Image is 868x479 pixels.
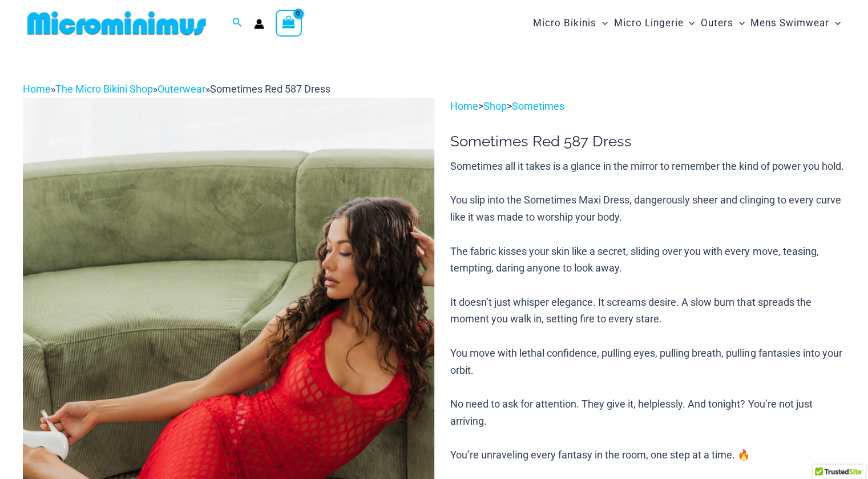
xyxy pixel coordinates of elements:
[55,83,153,95] a: The Micro Bikini Shop
[596,9,608,38] span: Menu Toggle
[750,9,829,38] span: Mens Swimwear
[450,158,845,464] p: Sometimes all it takes is a glance in the mirror to remember the kind of power you hold. You slip...
[613,9,683,38] span: Micro Lingerie
[210,83,330,95] span: Sometimes Red 587 Dress
[23,83,330,95] span: » » »
[533,9,596,38] span: Micro Bikinis
[733,9,745,38] span: Menu Toggle
[23,10,211,36] img: MM SHOP LOGO FLAT
[276,10,302,36] a: View Shopping Cart, empty
[701,9,733,38] span: Outers
[254,19,264,29] a: Account icon link
[158,83,205,95] a: Outerwear
[450,133,845,150] h1: Sometimes Red 587 Dress
[611,6,697,41] a: Micro LingerieMenu ToggleMenu Toggle
[683,9,695,38] span: Menu Toggle
[23,83,51,95] a: Home
[450,100,478,112] a: Home
[232,16,243,30] a: Search icon link
[829,9,841,38] span: Menu Toggle
[748,6,843,41] a: Mens SwimwearMenu ToggleMenu Toggle
[483,100,507,112] a: Shop
[450,98,845,115] p: > >
[528,4,845,42] nav: Site Navigation
[530,6,611,41] a: Micro BikinisMenu ToggleMenu Toggle
[698,6,748,41] a: OutersMenu ToggleMenu Toggle
[512,100,564,112] a: Sometimes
